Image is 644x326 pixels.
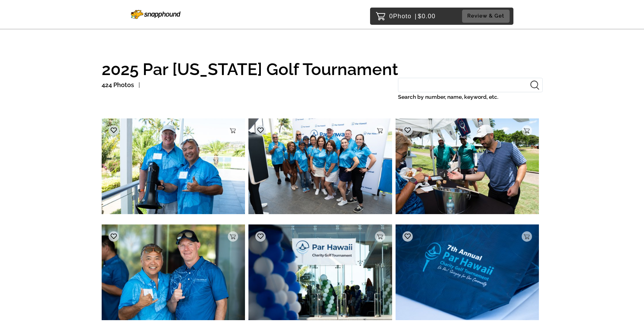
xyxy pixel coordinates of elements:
img: Snapphound Logo [131,10,181,19]
img: 220315 [102,224,245,320]
label: Search by number, name, keyword, etc. [398,92,543,102]
img: 220323 [396,224,539,320]
img: 220446 [248,118,392,214]
h1: 2025 Par [US_STATE] Golf Tournament [102,61,543,78]
button: Review & Get [462,10,510,22]
img: 220667 [396,118,539,214]
p: 0 $0.00 [389,11,436,22]
img: 220453 [102,118,245,214]
a: Review & Get [462,10,512,22]
img: 220256 [248,224,392,320]
span: Photo [393,11,412,22]
p: 424 Photos [102,80,134,91]
span: | [415,13,417,20]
